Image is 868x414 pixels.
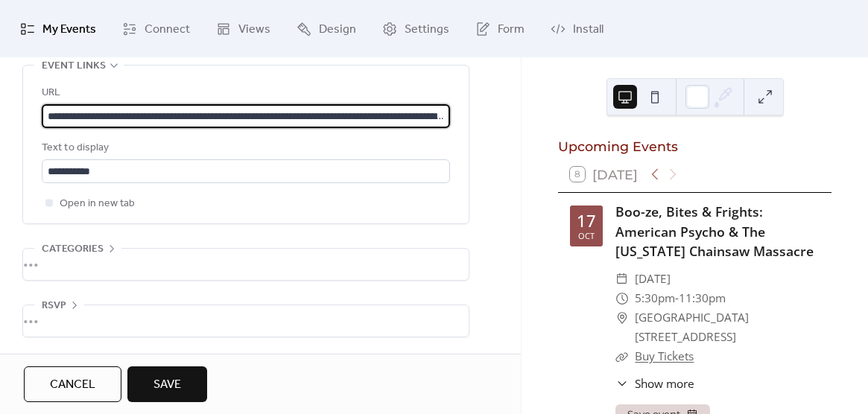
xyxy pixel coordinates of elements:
[205,6,282,51] a: Views
[42,297,66,315] span: RSVP
[42,139,447,157] div: Text to display
[285,6,367,51] a: Design
[42,241,104,258] span: Categories
[42,18,96,41] span: My Events
[558,137,831,156] div: Upcoming Events
[371,6,460,51] a: Settings
[111,6,201,51] a: Connect
[9,6,107,51] a: My Events
[23,305,469,337] div: •••
[42,84,447,102] div: URL
[615,308,629,328] div: ​
[577,212,596,229] div: 17
[615,203,814,260] a: Boo-ze, Bites & Frights: American Psycho & The [US_STATE] Chainsaw Massacre
[635,289,675,308] span: 5:30pm
[679,289,726,308] span: 11:30pm
[573,18,604,41] span: Install
[405,18,449,41] span: Settings
[615,289,629,308] div: ​
[615,347,629,366] div: ​
[635,375,694,392] span: Show more
[635,308,820,347] span: [GEOGRAPHIC_DATA] [STREET_ADDRESS]
[42,57,106,75] span: Event links
[127,366,207,402] button: Save
[578,232,595,240] div: Oct
[145,18,190,41] span: Connect
[615,375,694,392] button: ​Show more
[60,195,135,213] span: Open in new tab
[50,376,95,394] span: Cancel
[238,18,270,41] span: Views
[615,270,629,289] div: ​
[675,289,679,308] span: -
[464,6,536,51] a: Form
[498,18,525,41] span: Form
[23,249,469,280] div: •••
[539,6,615,51] a: Install
[635,348,694,364] a: Buy Tickets
[24,366,121,402] button: Cancel
[153,376,181,394] span: Save
[615,375,629,392] div: ​
[635,270,671,289] span: [DATE]
[319,18,356,41] span: Design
